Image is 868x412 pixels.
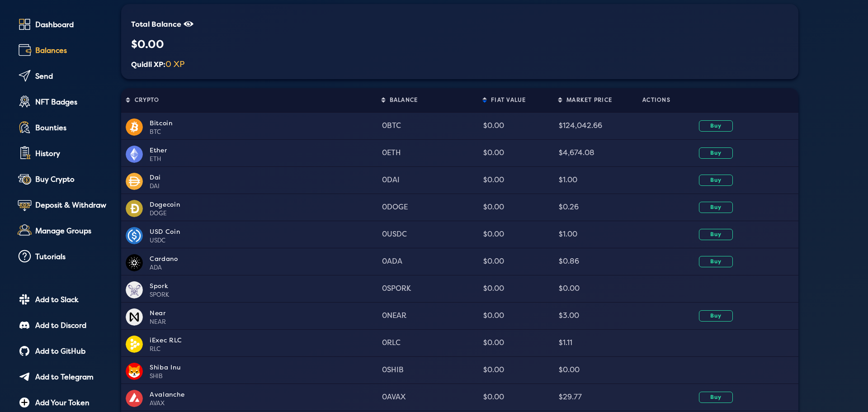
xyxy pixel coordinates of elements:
span: $1.00 [559,230,577,239]
span: $1.11 [559,338,572,347]
button: Buy [699,310,733,322]
span: $0.00 [483,365,504,374]
a: History [15,144,108,165]
img: SHIB [126,363,143,380]
img: SPORK [126,281,143,298]
img: ETH [126,146,143,163]
div: Add to Slack [35,296,108,304]
span: 0 [382,203,408,212]
a: Send [15,67,108,87]
a: Buy Crypto [15,170,108,190]
div: ADA [150,264,377,273]
span: 0 [382,148,401,157]
span: SPORK [387,284,411,293]
span: 0 [382,284,411,293]
button: Buy [699,256,733,267]
span: 0 [382,311,406,320]
span: USDC [387,230,407,239]
img: AVAX [126,390,143,407]
span: 0 [382,365,404,374]
button: Buy [699,202,733,213]
span: 0 [382,175,400,185]
a: Bounties [15,118,108,139]
div: Add to Telegram [35,373,108,381]
img: NEAR [126,308,143,326]
div: Ether [150,146,377,155]
div: NEAR [150,318,377,327]
div: Bitcoin [150,118,377,128]
button: Buy [699,120,733,132]
a: Manage Groups [15,222,108,242]
div: Add Your Token [35,399,108,407]
span: $0.00 [483,311,504,320]
div: ETH [150,155,377,164]
div: SPORK [150,291,377,300]
span: 0 [382,257,402,266]
div: AVAX [150,399,377,408]
a: Add to GitHub [15,342,108,362]
img: ADA [126,254,143,271]
span: $0.00 [483,121,504,130]
div: Quidli XP: [131,60,788,69]
div: USDC [150,237,377,246]
div: Add to Discord [35,322,108,330]
div: Manage Groups [35,227,108,235]
button: Buy [699,229,733,240]
span: $0.00 [483,284,504,293]
span: ETH [387,148,401,157]
span: AVAX [387,393,406,402]
div: Buy Crypto [35,175,108,184]
div: Deposit & Withdraw [35,201,108,209]
img: DAI [126,173,143,190]
div: Near [150,308,377,318]
img: DOGE [126,200,143,217]
div: Total Balance [121,4,798,79]
div: DOGE [150,209,377,218]
span: $0.00 [483,257,504,266]
div: Dogecoin [150,200,377,209]
a: Balances [15,41,108,62]
span: $0.00 [483,393,504,402]
span: $0.00 [483,230,504,239]
span: BTC [387,121,401,130]
a: Add to Slack [15,290,108,311]
a: Dashboard [15,15,108,36]
div: SHIB [150,372,377,381]
span: $0.00 [483,338,504,347]
span: $1.00 [559,175,577,185]
span: RLC [387,338,401,347]
div: Dashboard [35,21,108,29]
img: RLC [126,336,143,353]
button: Buy [699,147,733,159]
div: Add to GitHub [35,347,108,355]
button: Buy [699,175,733,186]
span: $0.86 [559,257,579,266]
span: ACTIONS [642,97,670,104]
div: Shiba Inu [150,363,377,372]
div: RLC [150,345,377,354]
span: DOGE [387,203,408,212]
div: History [35,150,108,158]
div: Balances [35,47,108,55]
div: NFT Badges [35,98,108,106]
span: 0 [382,230,407,239]
div: Tutorials [35,253,108,261]
span: $0.00 [483,203,504,212]
span: 0 [382,338,401,347]
span: $4,674.08 [559,148,594,157]
span: 0 [382,393,406,402]
span: $0.26 [559,203,579,212]
div: Bounties [35,124,108,132]
div: USD Coin [150,227,377,237]
span: $0.00 [483,148,504,157]
div: Send [35,72,108,81]
div: Dai [150,173,377,182]
img: BTC [126,118,143,136]
span: SHIB [387,365,404,374]
a: Tutorials [15,247,108,268]
span: NEAR [387,311,406,320]
a: NFT Badges [15,93,108,113]
span: $29.77 [559,393,582,402]
img: USDC [126,227,143,244]
div: Spork [150,281,377,291]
